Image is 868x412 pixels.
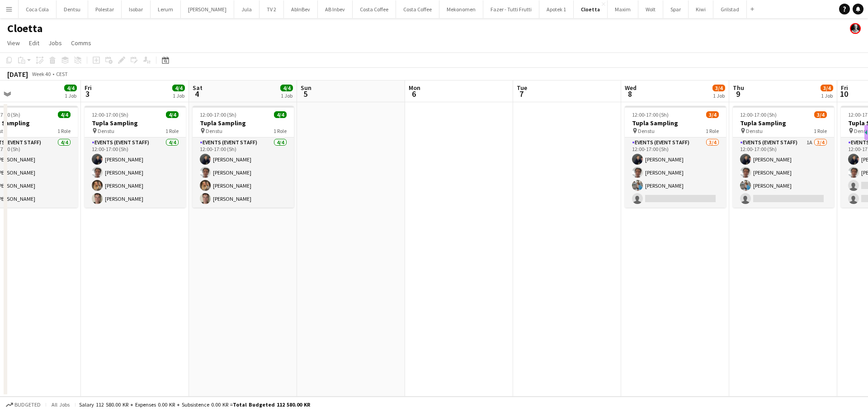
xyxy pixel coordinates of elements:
span: All jobs [50,401,71,408]
a: Comms [67,37,95,49]
button: Spar [663,0,689,18]
button: [PERSON_NAME] [181,0,234,18]
h3: Tupla Sampling [193,119,294,127]
button: Costa Coffee [396,0,439,18]
span: Week 40 [30,71,52,77]
app-job-card: 12:00-17:00 (5h)3/4Tupla Sampling Denstu1 RoleEvents (Event Staff)1A3/412:00-17:00 (5h)[PERSON_NA... [733,106,834,208]
button: Jula [234,0,259,18]
h3: Tupla Sampling [85,119,186,127]
span: Budgeted [14,402,41,408]
button: Coca Cola [19,0,57,18]
span: 5 [299,89,311,99]
span: Fri [841,84,848,92]
button: Dentsu [57,0,88,18]
span: 4/4 [64,85,77,91]
span: 3 [83,89,92,99]
app-card-role: Events (Event Staff)4/412:00-17:00 (5h)[PERSON_NAME][PERSON_NAME][PERSON_NAME][PERSON_NAME] [85,137,186,208]
span: Thu [733,84,744,92]
div: 1 Job [713,92,725,99]
span: 4/4 [274,111,287,118]
button: Cloetta [574,0,608,18]
span: Comms [71,39,91,47]
app-card-role: Events (Event Staff)3/412:00-17:00 (5h)[PERSON_NAME][PERSON_NAME][PERSON_NAME] [625,137,726,208]
span: 10 [840,89,848,99]
button: Polestar [88,0,122,18]
span: 1 Role [706,128,719,134]
span: 8 [623,89,637,99]
span: Sat [193,84,203,92]
span: 3/4 [821,85,833,91]
span: 4 [191,89,203,99]
span: Mon [409,84,420,92]
span: Fri [85,84,92,92]
button: AB Inbev [318,0,353,18]
span: Total Budgeted 112 580.00 KR [233,401,310,408]
button: Mekonomen [439,0,483,18]
app-job-card: 12:00-17:00 (5h)3/4Tupla Sampling Denstu1 RoleEvents (Event Staff)3/412:00-17:00 (5h)[PERSON_NAME... [625,106,726,208]
button: Kiwi [689,0,713,18]
span: View [7,39,20,47]
span: 4/4 [166,111,179,118]
button: Maxim [608,0,638,18]
button: AbInBev [284,0,318,18]
span: 9 [731,89,744,99]
span: Denstu [746,128,763,134]
span: 6 [407,89,420,99]
div: 1 Job [821,92,833,99]
span: Denstu [206,128,222,134]
span: 3/4 [706,111,719,118]
span: 4/4 [280,85,293,91]
button: Lerum [151,0,181,18]
div: CEST [56,71,68,77]
span: Jobs [48,39,62,47]
span: 3/4 [814,111,827,118]
span: 12:00-17:00 (5h) [632,111,669,118]
span: 12:00-17:00 (5h) [200,111,236,118]
span: Wed [625,84,637,92]
app-user-avatar: Martin Torstensen [850,23,861,34]
h3: Tupla Sampling [625,119,726,127]
app-job-card: 12:00-17:00 (5h)4/4Tupla Sampling Denstu1 RoleEvents (Event Staff)4/412:00-17:00 (5h)[PERSON_NAME... [85,106,186,208]
div: 1 Job [281,92,292,99]
span: Denstu [638,128,655,134]
h3: Tupla Sampling [733,119,834,127]
button: Fazer - Tutti Frutti [483,0,539,18]
span: 1 Role [165,128,179,134]
button: Grilstad [713,0,747,18]
button: TV 2 [259,0,284,18]
span: 3/4 [712,85,725,91]
button: Apotek 1 [539,0,574,18]
span: 12:00-17:00 (5h) [740,111,777,118]
div: [DATE] [7,70,28,79]
div: 1 Job [65,92,76,99]
button: Isobar [122,0,151,18]
button: Wolt [638,0,663,18]
span: Tue [517,84,527,92]
app-job-card: 12:00-17:00 (5h)4/4Tupla Sampling Denstu1 RoleEvents (Event Staff)4/412:00-17:00 (5h)[PERSON_NAME... [193,106,294,208]
span: 1 Role [814,128,827,134]
span: 7 [515,89,527,99]
a: View [4,37,24,49]
span: 12:00-17:00 (5h) [92,111,128,118]
span: Denstu [98,128,114,134]
span: Sun [301,84,311,92]
div: Salary 112 580.00 KR + Expenses 0.00 KR + Subsistence 0.00 KR = [79,401,310,408]
span: 1 Role [57,128,71,134]
button: Costa Coffee [353,0,396,18]
app-card-role: Events (Event Staff)1A3/412:00-17:00 (5h)[PERSON_NAME][PERSON_NAME][PERSON_NAME] [733,137,834,208]
a: Jobs [45,37,66,49]
button: Budgeted [5,400,42,410]
span: Edit [29,39,39,47]
span: 4/4 [58,111,71,118]
h1: Cloetta [7,22,42,35]
app-card-role: Events (Event Staff)4/412:00-17:00 (5h)[PERSON_NAME][PERSON_NAME][PERSON_NAME][PERSON_NAME] [193,137,294,208]
span: 1 Role [274,128,287,134]
div: 1 Job [173,92,184,99]
a: Edit [25,37,43,49]
span: 4/4 [172,85,185,91]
